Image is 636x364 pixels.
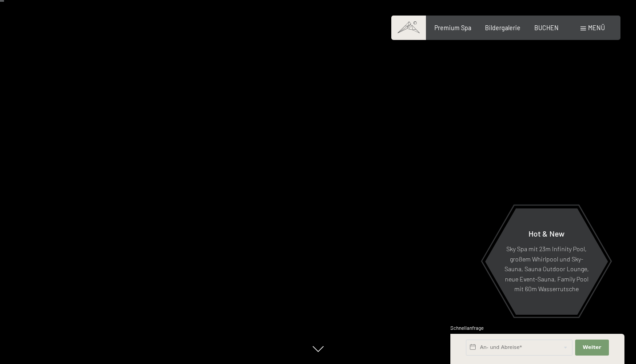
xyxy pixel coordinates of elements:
p: Sky Spa mit 23m Infinity Pool, großem Whirlpool und Sky-Sauna, Sauna Outdoor Lounge, neue Event-S... [504,244,589,294]
span: Weiter [583,344,601,351]
span: Menü [588,24,605,32]
button: Weiter [575,340,609,356]
a: Premium Spa [434,24,471,32]
a: Hot & New Sky Spa mit 23m Infinity Pool, großem Whirlpool und Sky-Sauna, Sauna Outdoor Lounge, ne... [485,208,608,315]
a: Bildergalerie [485,24,521,32]
a: BUCHEN [534,24,559,32]
span: Hot & New [529,229,564,238]
span: Schnellanfrage [450,325,484,331]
